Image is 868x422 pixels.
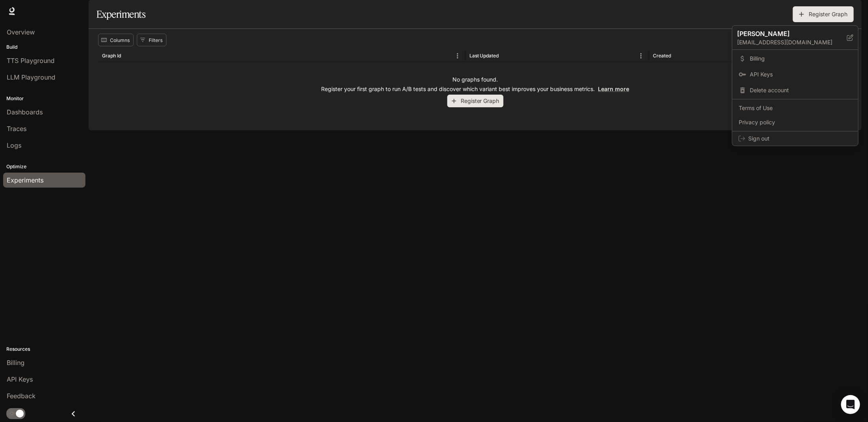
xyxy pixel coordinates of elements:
[737,38,847,46] p: [EMAIL_ADDRESS][DOMAIN_NAME]
[734,51,857,66] a: Billing
[737,29,834,38] p: [PERSON_NAME]
[734,101,857,115] a: Terms of Use
[732,26,858,50] div: [PERSON_NAME][EMAIL_ADDRESS][DOMAIN_NAME]
[750,86,852,94] span: Delete account
[739,118,852,126] span: Privacy policy
[750,70,852,78] span: API Keys
[734,115,857,129] a: Privacy policy
[732,131,858,146] div: Sign out
[748,135,852,143] span: Sign out
[734,67,857,82] a: API Keys
[739,104,852,112] span: Terms of Use
[750,55,852,63] span: Billing
[734,83,857,97] div: Delete account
